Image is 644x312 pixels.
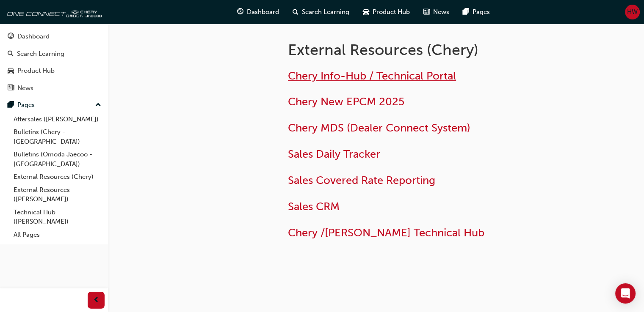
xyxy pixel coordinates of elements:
[288,226,484,239] a: Chery /[PERSON_NAME] Technical Hub
[625,5,640,19] button: HW
[10,126,105,148] a: Bulletins (Chery - [GEOGRAPHIC_DATA])
[433,7,449,17] span: News
[247,7,279,17] span: Dashboard
[10,206,105,228] a: Technical Hub ([PERSON_NAME])
[288,69,456,82] a: Chery Info-Hub / Technical Portal
[17,66,55,76] div: Product Hub
[3,97,105,113] button: Pages
[3,29,105,44] a: Dashboard
[302,7,349,17] span: Search Learning
[288,121,470,134] a: Chery MDS (Dealer Connect System)
[17,100,35,110] div: Pages
[293,7,299,17] span: search-icon
[10,228,105,241] a: All Pages
[463,7,469,17] span: pages-icon
[3,80,105,96] a: News
[17,83,33,93] div: News
[10,170,105,183] a: External Resources (Chery)
[95,100,101,111] span: up-icon
[93,295,100,306] span: prev-icon
[615,283,636,304] div: Open Intercom Messenger
[417,3,456,21] a: news-iconNews
[4,3,102,20] img: oneconnect
[8,67,14,75] span: car-icon
[10,113,105,126] a: Aftersales ([PERSON_NAME])
[456,3,497,21] a: pages-iconPages
[356,3,417,21] a: car-iconProduct Hub
[423,7,430,17] span: news-icon
[17,49,64,59] div: Search Learning
[363,7,369,17] span: car-icon
[8,33,14,41] span: guage-icon
[237,7,243,17] span: guage-icon
[3,63,105,79] a: Product Hub
[8,85,14,92] span: news-icon
[8,101,14,109] span: pages-icon
[473,7,490,17] span: Pages
[288,200,340,213] a: Sales CRM
[230,3,286,21] a: guage-iconDashboard
[17,32,50,41] div: Dashboard
[288,95,404,108] a: Chery New EPCM 2025
[627,7,638,17] span: HW
[10,183,105,206] a: External Resources ([PERSON_NAME])
[288,41,566,59] h1: External Resources (Chery)
[288,148,380,161] a: Sales Daily Tracker
[288,174,435,187] a: Sales Covered Rate Reporting
[3,46,105,62] a: Search Learning
[10,148,105,170] a: Bulletins (Omoda Jaecoo - [GEOGRAPHIC_DATA])
[8,50,14,58] span: search-icon
[286,3,356,21] a: search-iconSearch Learning
[3,27,105,97] button: DashboardSearch LearningProduct HubNews
[373,7,410,17] span: Product Hub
